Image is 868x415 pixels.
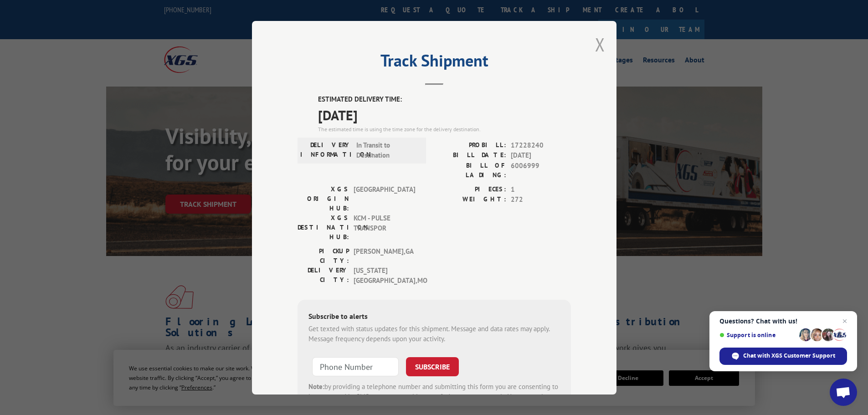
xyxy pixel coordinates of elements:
span: Chat with XGS Customer Support [743,352,835,360]
label: ESTIMATED DELIVERY TIME: [318,94,571,105]
span: 6006999 [511,160,571,179]
h2: Track Shipment [298,54,571,72]
div: Get texted with status updates for this shipment. Message and data rates may apply. Message frequ... [308,323,560,344]
span: [PERSON_NAME] , GA [354,246,415,265]
div: Subscribe to alerts [308,310,560,323]
label: PICKUP CITY: [298,246,349,265]
span: [US_STATE][GEOGRAPHIC_DATA] , MO [354,265,415,286]
button: SUBSCRIBE [406,357,459,376]
span: [DATE] [511,150,571,161]
label: BILL OF LADING: [434,160,506,179]
button: Close modal [595,32,605,56]
span: [GEOGRAPHIC_DATA] [354,184,415,213]
label: PIECES: [434,184,506,195]
span: 17228240 [511,140,571,150]
label: DELIVERY CITY: [298,265,349,286]
div: by providing a telephone number and submitting this form you are consenting to be contacted by SM... [308,381,560,412]
a: Open chat [830,379,857,406]
label: WEIGHT: [434,195,506,205]
span: Questions? Chat with us! [719,318,847,325]
label: BILL DATE: [434,150,506,161]
div: The estimated time is using the time zone for the delivery destination. [318,125,571,133]
span: 1 [511,184,571,195]
strong: Note: [308,382,324,390]
label: PROBILL: [434,140,506,150]
label: XGS ORIGIN HUB: [298,184,349,213]
span: KCM - PULSE TRANSPOR [354,213,415,241]
span: Support is online [719,332,796,338]
span: 272 [511,195,571,205]
span: Chat with XGS Customer Support [719,348,847,365]
label: XGS DESTINATION HUB: [298,213,349,241]
span: In Transit to Destination [356,140,418,160]
label: DELIVERY INFORMATION: [300,140,352,160]
span: [DATE] [318,104,571,125]
input: Phone Number [312,357,399,376]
